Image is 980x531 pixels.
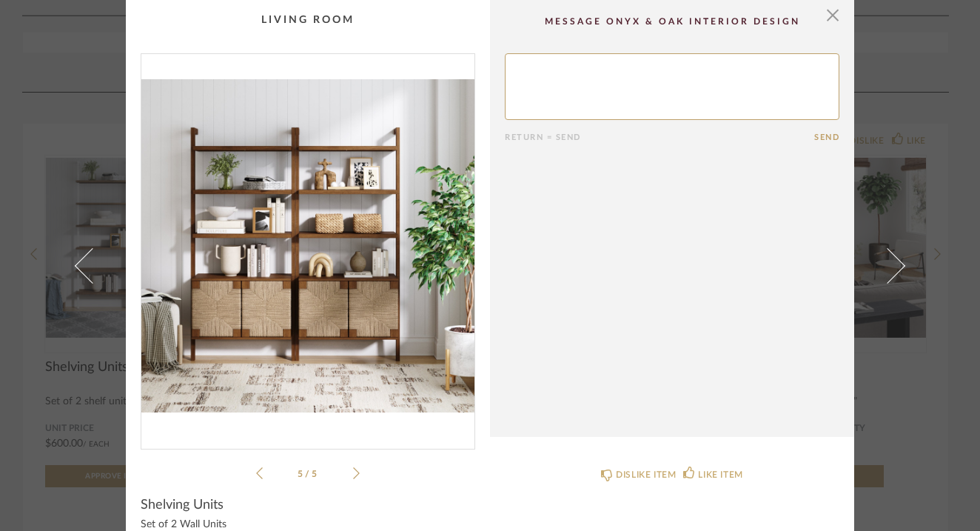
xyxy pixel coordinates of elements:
[141,54,474,437] img: 61f4fc59-9a33-4973-b6ef-7ed7bca732f5_1000x1000.jpg
[305,470,312,478] span: /
[505,133,814,142] div: Return = Send
[312,470,319,478] span: 5
[141,54,474,437] div: 4
[814,133,839,142] button: Send
[298,470,305,478] span: 5
[141,519,475,531] div: Set of 2 Wall Units
[698,467,742,482] div: LIKE ITEM
[141,497,224,513] span: Shelving Units
[616,467,676,482] div: DISLIKE ITEM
